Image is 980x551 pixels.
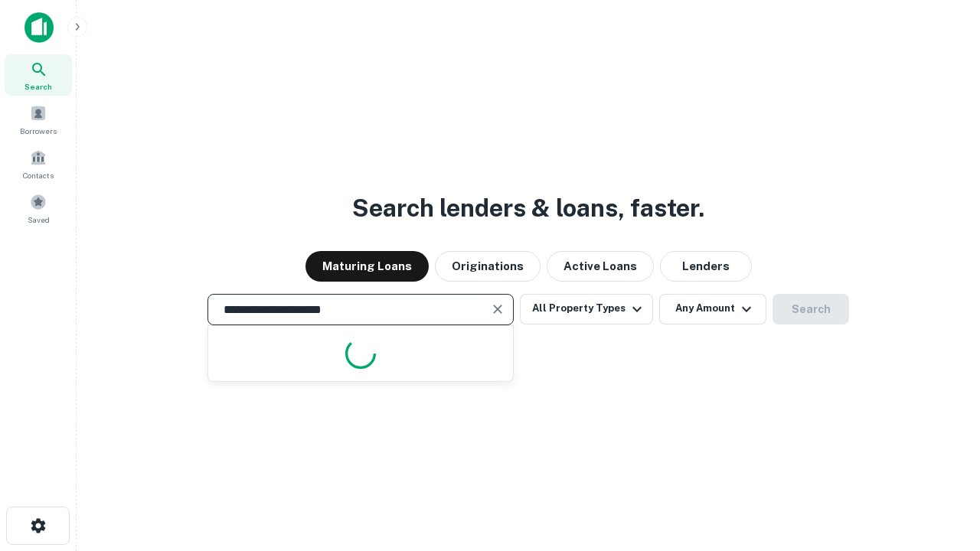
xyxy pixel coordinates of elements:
[352,190,704,227] h3: Search lenders & loans, faster.
[903,429,980,502] iframe: Chat Widget
[23,169,54,181] span: Contacts
[24,80,52,93] span: Search
[28,214,50,226] span: Saved
[487,298,508,320] button: Clear
[305,251,429,282] button: Maturing Loans
[24,12,54,43] img: capitalize-icon.png
[435,251,541,282] button: Originations
[5,54,72,96] a: Search
[547,251,654,282] button: Active Loans
[660,251,752,282] button: Lenders
[5,187,72,229] a: Saved
[520,294,653,324] button: All Property Types
[5,143,72,184] a: Contacts
[659,294,766,324] button: Any Amount
[20,125,57,137] span: Borrowers
[5,99,72,140] a: Borrowers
